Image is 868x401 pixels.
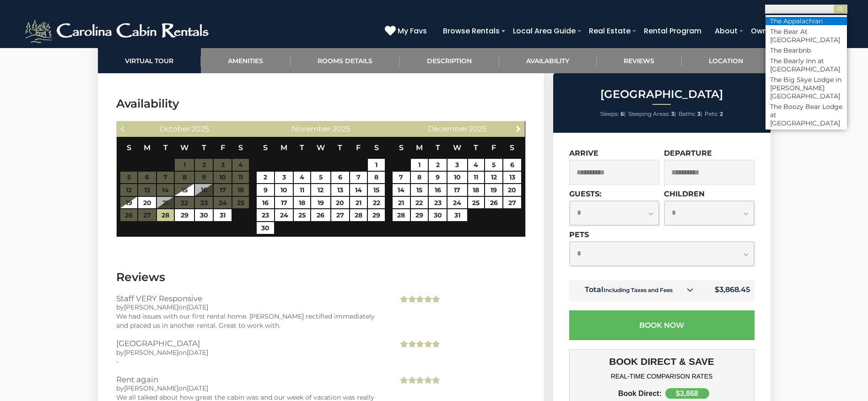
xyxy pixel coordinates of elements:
[468,172,485,184] a: 11
[116,269,526,285] h3: Reviews
[116,339,385,347] h3: [GEOGRAPHIC_DATA]
[385,25,429,37] a: My Favs
[116,357,385,366] div: -
[201,48,291,73] a: Amenities
[356,143,361,152] span: Friday
[468,159,485,171] a: 4
[485,159,502,171] a: 5
[116,348,385,357] div: by on
[350,184,367,196] a: 14
[512,123,524,134] a: Next
[576,373,748,380] h4: REAL-TIME COMPARISON RATES
[766,17,847,25] li: The Appalachian
[628,110,670,117] span: Sleeping Areas:
[116,375,385,384] h3: Rent again
[294,197,310,209] a: 18
[447,159,467,171] a: 3
[124,303,178,311] span: [PERSON_NAME]
[368,209,385,221] a: 29
[275,197,293,209] a: 17
[144,143,151,152] span: Monday
[214,209,232,221] a: 31
[280,143,287,152] span: Monday
[447,184,467,196] a: 17
[294,172,310,184] a: 4
[257,209,275,221] a: 23
[311,184,330,196] a: 12
[429,159,447,171] a: 2
[368,172,385,184] a: 8
[120,197,137,209] a: 19
[350,209,367,221] a: 28
[664,149,712,157] label: Departure
[411,172,428,184] a: 8
[664,190,705,198] label: Children
[576,356,748,367] h3: BOOK DIRECT & SAVE
[447,197,467,209] a: 24
[468,197,485,209] a: 25
[257,184,275,196] a: 9
[429,184,447,196] a: 16
[192,125,209,133] span: 2025
[508,23,580,39] a: Local Area Guide
[187,384,208,392] span: [DATE]
[257,197,275,209] a: 16
[411,209,428,221] a: 29
[202,143,206,152] span: Thursday
[710,23,742,39] a: About
[429,209,447,221] a: 30
[766,76,847,100] li: The Big Skye Lodge in [PERSON_NAME][GEOGRAPHIC_DATA]
[510,143,514,152] span: Saturday
[682,48,771,73] a: Location
[195,209,213,221] a: 30
[350,197,367,209] a: 21
[569,149,598,157] label: Arrive
[187,348,208,357] span: [DATE]
[127,143,131,152] span: Sunday
[98,48,201,73] a: Virtual Tour
[163,143,168,152] span: Tuesday
[180,143,189,152] span: Wednesday
[515,125,522,132] span: Next
[485,184,502,196] a: 19
[503,184,521,196] a: 20
[697,110,701,117] strong: 3
[503,172,521,184] a: 13
[368,184,385,196] a: 15
[124,348,178,357] span: [PERSON_NAME]
[116,312,385,330] div: We had issues with our first rental home. [PERSON_NAME] rectified immediately and placed us in an...
[453,143,461,152] span: Wednesday
[187,303,208,311] span: [DATE]
[393,172,410,184] a: 7
[116,303,385,312] div: by on
[275,209,293,221] a: 24
[639,23,706,39] a: Rental Program
[447,172,467,184] a: 10
[116,294,385,303] h3: Staff VERY Responsive
[600,110,619,117] span: Sleeps:
[238,143,243,152] span: Saturday
[393,197,410,209] a: 21
[766,46,847,54] li: The Bearbnb
[411,197,428,209] a: 22
[569,230,589,239] label: Pets
[671,110,674,117] strong: 3
[331,184,349,196] a: 13
[393,184,410,196] a: 14
[628,108,676,120] li: |
[474,143,478,152] span: Thursday
[124,384,178,392] span: [PERSON_NAME]
[275,184,293,196] a: 10
[597,48,682,73] a: Reviews
[766,103,847,127] li: The Boozy Bear Lodge at [GEOGRAPHIC_DATA]
[333,125,350,133] span: 2025
[576,390,662,398] div: Book Direct:
[291,48,400,73] a: Rooms Details
[428,125,467,133] span: December
[175,184,194,196] a: 15
[291,125,331,133] span: November
[138,197,156,209] a: 20
[485,172,502,184] a: 12
[720,110,723,117] strong: 2
[400,48,499,73] a: Description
